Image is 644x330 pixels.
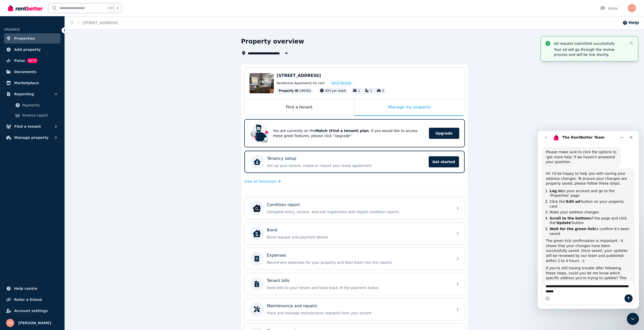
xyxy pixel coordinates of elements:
[267,156,296,162] p: Tenancy setup
[627,313,639,325] iframe: Intercom live chat
[14,297,42,303] span: Refer a friend
[244,273,465,295] a: Tenant billsSend bills to your tenant and keep track of the payment status
[4,133,60,143] button: Manage property
[107,5,115,11] span: Ctrl
[241,37,304,46] h1: Property overview
[14,135,49,141] span: Manage property
[267,227,277,233] p: Bond
[325,89,346,93] span: 925 per week
[14,35,35,41] span: Properties
[277,73,321,78] span: [STREET_ADDRESS]
[600,6,618,11] div: Inbox
[331,81,351,85] span: Ad: In Review
[4,283,60,294] a: Help centre
[358,89,360,93] span: 1
[4,121,60,131] button: Find a tenant
[267,260,450,265] p: Record any expenses for your property and feed them into the reports
[267,209,450,214] p: Complete entry, routine, and exit inspections with digital condition reports
[277,88,313,94] div: : 196362
[14,285,37,292] span: Help centre
[267,252,286,258] p: Expenses
[244,179,281,184] a: View all tenancies
[382,89,384,93] span: 5
[538,131,639,309] iframe: Intercom live chat
[244,223,465,244] a: BondBondBond request and payment details
[14,80,39,86] span: Marketplace
[267,285,450,290] p: Send bills to your tenant and keep track of the payment status
[117,6,119,10] span: k
[267,163,426,168] p: Set up your tenant, create or import your lease agreement
[244,298,465,320] a: Maintenance and repairsTrack and manage maintenance requests from your tenant
[267,278,290,284] p: Tenant bills
[253,204,261,212] img: Condition report
[244,99,354,116] div: Find a tenant
[554,47,625,57] p: Your ad will go through the review process and will be live shortly.
[4,67,60,77] a: Documents
[244,151,465,173] a: Tenancy setupSet up your tenant, create or import your lease agreementGet started
[315,129,369,133] b: Match (Find a tenant) plan
[14,123,41,129] span: Find a tenant
[267,311,450,316] p: Track and manage maintenance requests from your tenant
[4,45,60,55] a: Add property
[4,78,60,88] a: Marketplace
[22,102,56,108] span: Payments
[429,128,459,139] span: Upgrade
[4,306,60,316] a: Account settings
[4,56,60,66] a: PulseBETA
[253,229,261,237] img: Bond
[429,156,459,167] span: Get started
[355,99,465,116] div: Manage my property
[6,319,14,327] img: Veronica Riding
[267,303,317,309] p: Maintenance and repairs
[267,202,300,208] p: Condition report
[244,248,465,270] a: ExpensesRecord any expenses for your property and feed them into the reports
[65,16,124,29] nav: Breadcrumb
[6,110,58,120] a: Finance report
[628,4,636,12] img: Veronica Riding
[279,89,299,93] span: Property ID
[14,69,37,75] span: Documents
[27,58,38,63] span: BETA
[4,89,60,99] button: Reporting
[8,4,43,12] img: RentBetter
[18,320,51,326] span: [PERSON_NAME]
[4,28,20,31] span: ORGANISE
[554,41,625,46] p: Ad request submitted successfully
[250,123,270,143] img: Upgrade RentBetter plan
[6,100,58,110] a: Payments
[267,235,450,240] p: Bond request and payment details
[22,112,56,118] span: Finance report
[244,197,465,219] a: Condition reportCondition reportComplete entry, routine, and exit inspections with digital condit...
[4,295,60,305] a: Refer a friend
[83,21,118,25] a: [STREET_ADDRESS]
[273,128,422,138] p: You are currently on the . If you would like to access these great features, please click "Upgrade".
[244,179,276,184] span: View all tenancies
[277,81,325,85] span: Residential Apartment | For rent
[14,58,25,64] span: Pulse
